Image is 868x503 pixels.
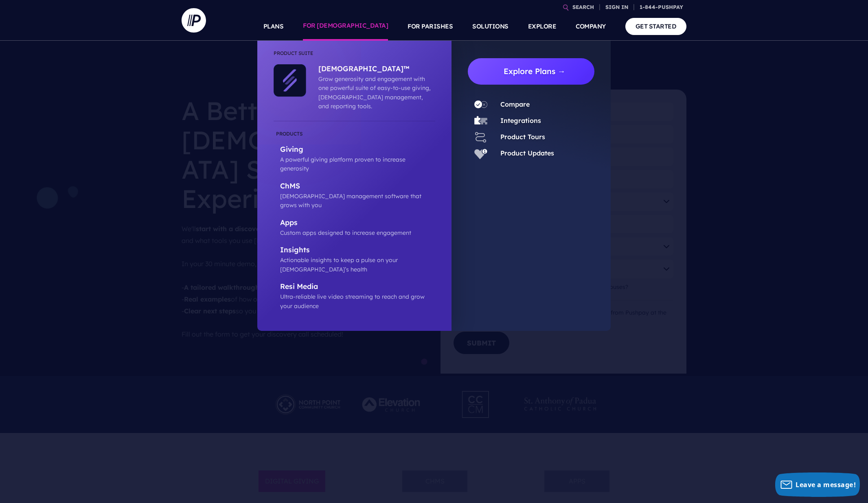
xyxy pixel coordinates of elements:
a: GET STARTED [625,18,687,35]
a: ChMS [DEMOGRAPHIC_DATA] management software that grows with you [274,182,435,210]
a: Compare [500,100,530,108]
p: Grow generosity and engagement with one powerful suite of easy-to-use giving, [DEMOGRAPHIC_DATA] ... [318,74,431,111]
img: Product Tours - Icon [474,131,487,144]
a: Integrations - Icon [468,114,494,127]
a: SOLUTIONS [472,12,509,41]
a: Compare - Icon [468,98,494,111]
a: FOR PARISHES [408,12,453,41]
a: Integrations [500,116,541,125]
p: Giving [280,145,435,155]
a: PLANS [263,12,284,41]
a: Insights Actionable insights to keep a pulse on your [DEMOGRAPHIC_DATA]’s health [274,245,435,274]
button: Leave a message! [775,472,860,497]
a: Giving A powerful giving platform proven to increase generosity [274,129,435,173]
p: Custom apps designed to increase engagement [280,228,435,237]
p: Insights [280,245,435,256]
p: Resi Media [280,282,435,292]
a: COMPANY [576,12,606,41]
a: Apps Custom apps designed to increase engagement [274,218,435,238]
a: Product Tours [500,133,545,141]
p: Ultra-reliable live video streaming to reach and grow your audience [280,292,435,311]
p: A powerful giving platform proven to increase generosity [280,155,435,173]
img: Product Updates - Icon [474,147,487,160]
a: [DEMOGRAPHIC_DATA]™ Grow generosity and engagement with one powerful suite of easy-to-use giving,... [306,64,431,111]
p: Apps [280,218,435,228]
a: FOR [DEMOGRAPHIC_DATA] [303,12,388,41]
li: Product Suite [274,49,435,64]
p: [DEMOGRAPHIC_DATA]™ [318,64,431,74]
img: ChurchStaq™ - Icon [274,64,306,97]
a: Explore Plans → [474,58,594,85]
p: ChMS [280,182,435,192]
a: Resi Media Ultra-reliable live video streaming to reach and grow your audience [274,282,435,311]
a: EXPLORE [528,12,557,41]
a: Product Updates - Icon [468,147,494,160]
a: Product Tours - Icon [468,131,494,144]
span: Leave a message! [796,480,856,489]
img: Compare - Icon [474,98,487,111]
a: Product Updates [500,149,554,157]
p: Actionable insights to keep a pulse on your [DEMOGRAPHIC_DATA]’s health [280,256,435,274]
img: Integrations - Icon [474,114,487,127]
p: [DEMOGRAPHIC_DATA] management software that grows with you [280,192,435,210]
